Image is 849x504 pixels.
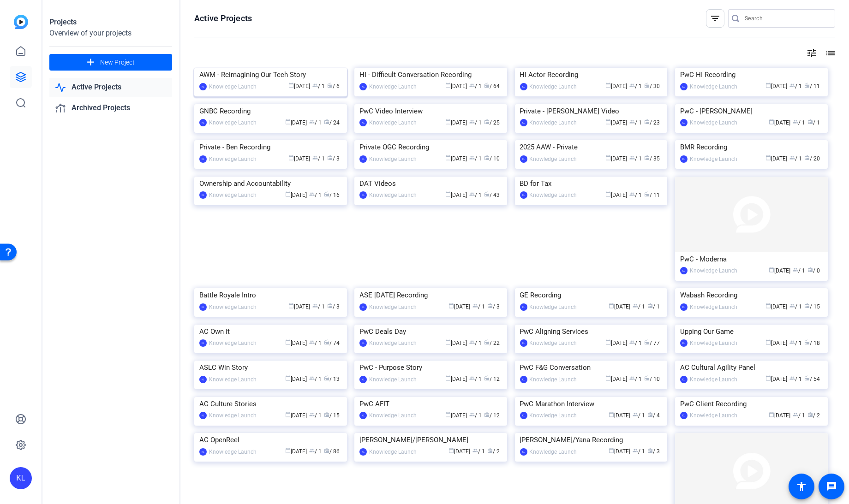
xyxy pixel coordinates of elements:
span: / 1 [469,119,482,126]
span: radio [644,339,650,345]
span: / 77 [644,340,660,346]
span: calendar_today [605,339,611,345]
span: / 1 [309,412,322,419]
span: radio [808,267,813,273]
span: / 1 [633,303,645,310]
div: PwC Client Recording [680,397,823,411]
span: group [633,412,638,417]
span: / 1 [312,83,325,89]
span: [DATE] [605,340,627,346]
div: KL [359,191,367,199]
span: radio [647,303,653,308]
div: KL [359,412,367,419]
div: PwC F&G Conversation [520,361,663,374]
span: / 0 [808,267,820,274]
span: / 15 [805,303,820,310]
span: group [469,155,475,160]
h1: Active Projects [194,13,252,24]
div: KL [680,412,688,419]
div: Knowledge Launch [209,411,257,420]
span: / 1 [808,119,820,126]
div: PwC Deals Day [359,325,502,338]
span: calendar_today [769,412,775,417]
span: radio [484,412,490,417]
div: KL [520,339,527,347]
span: radio [324,191,329,197]
span: [DATE] [288,303,310,310]
div: Knowledge Launch [530,375,577,384]
div: BD for Tax [520,177,663,190]
span: / 22 [484,340,500,346]
span: radio [647,412,653,417]
span: group [309,339,315,345]
span: group [469,375,475,381]
span: [DATE] [766,376,788,382]
div: Knowledge Launch [530,82,577,91]
span: / 20 [805,155,820,162]
span: radio [644,375,650,381]
span: radio [324,375,329,381]
span: / 10 [644,376,660,382]
span: / 12 [484,412,500,419]
div: PwC - Purpose Story [359,361,502,374]
span: calendar_today [445,339,451,345]
div: KL [520,155,527,163]
div: Knowledge Launch [530,338,577,348]
span: calendar_today [769,119,775,125]
span: group [793,119,799,125]
span: / 23 [644,119,660,126]
span: New Project [100,58,135,67]
span: [DATE] [609,303,630,310]
span: group [469,412,475,417]
span: [DATE] [769,267,791,274]
div: Knowledge Launch [530,118,577,127]
div: KL [520,119,527,126]
div: Battle Royale Intro [199,288,342,302]
button: New Project [49,54,172,71]
div: Knowledge Launch [369,82,417,91]
span: [DATE] [605,376,627,382]
div: Knowledge Launch [690,266,737,275]
span: calendar_today [285,375,291,381]
span: calendar_today [445,191,451,197]
span: [DATE] [285,192,307,198]
span: / 1 [793,119,806,126]
span: [DATE] [288,155,310,162]
span: group [472,303,478,308]
span: / 1 [790,376,802,382]
div: Knowledge Launch [690,338,737,348]
span: calendar_today [605,83,611,88]
span: [DATE] [285,376,307,382]
div: PwC Marathon Interview [520,397,663,411]
span: / 1 [309,340,322,346]
span: calendar_today [445,412,451,417]
span: calendar_today [285,119,291,125]
div: AC Culture Stories [199,397,342,411]
div: Knowledge Launch [209,338,257,348]
span: calendar_today [605,375,611,381]
div: PwC Video Interview [359,104,502,118]
div: KL [199,412,207,419]
span: / 1 [312,155,325,162]
div: Private OGC Recording [359,140,502,154]
div: Private - Ben Recording [199,140,342,154]
span: group [629,155,635,160]
div: KL [680,339,688,347]
span: / 1 [309,376,322,382]
span: calendar_today [605,191,611,197]
span: [DATE] [766,303,788,310]
div: KL [359,303,367,311]
span: calendar_today [605,155,611,160]
div: Knowledge Launch [369,338,417,348]
div: Knowledge Launch [690,411,737,420]
span: [DATE] [609,412,630,419]
span: calendar_today [445,83,451,88]
span: radio [484,155,490,160]
span: / 64 [484,83,500,89]
div: ASE [DATE] Recording [359,288,502,302]
span: group [312,155,318,160]
div: HI Actor Recording [520,68,663,82]
span: [DATE] [605,119,627,126]
span: radio [484,375,490,381]
span: / 1 [469,83,482,89]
